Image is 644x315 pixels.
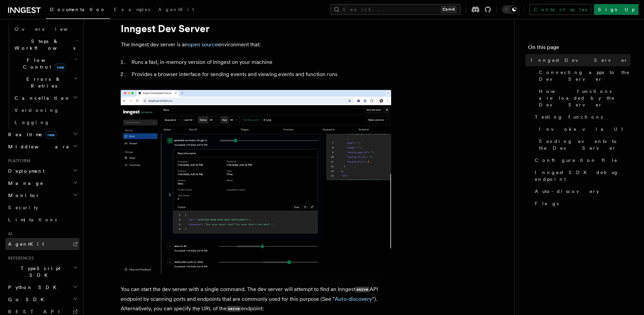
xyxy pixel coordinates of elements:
[154,2,198,18] a: AgentKit
[12,73,79,92] button: Errors & Retries
[535,200,559,207] span: Flags
[355,287,369,292] code: serve
[46,2,110,19] a: Documentation
[5,168,45,174] span: Deployment
[5,293,79,306] button: Go SDK
[5,158,30,164] span: Platform
[5,262,79,281] button: TypeScript SDK
[5,296,48,303] span: Go SDK
[441,6,456,13] kbd: Ctrl+K
[15,107,59,113] span: Versioning
[129,70,391,79] li: Provides a browser interface for sending events and viewing events and function runs
[536,66,630,85] a: Connecting apps to the Dev Server
[12,35,79,54] button: Steps & Workflows
[5,192,40,199] span: Monitor
[5,281,79,293] button: Python SDK
[536,85,630,111] a: How functions are loaded by the Dev Server
[114,7,150,12] span: Examples
[45,131,56,139] span: new
[331,4,460,15] button: Search...Ctrl+K
[535,169,630,183] span: Inngest SDK debug endpoint
[5,23,79,128] div: Inngest Functions
[535,114,603,120] span: Testing functions
[502,5,518,14] button: Toggle dark mode
[5,128,79,141] button: Realtimenew
[335,296,372,302] a: Auto-discovery
[535,188,599,195] span: Auto-discovery
[188,41,218,48] a: open source
[532,154,630,166] a: Configuration file
[535,157,618,164] span: Configuration file
[121,90,391,274] img: Dev Server Demo
[5,265,73,278] span: TypeScript SDK
[158,7,194,12] span: AgentKit
[539,138,630,151] span: Sending events to the Dev Server
[539,69,630,82] span: Connecting apps to the Dev Server
[12,95,70,101] span: Cancellation
[12,76,73,89] span: Errors & Retries
[110,2,154,18] a: Examples
[129,57,391,67] li: Runs a fast, in-memory version of Inngest on your machine
[5,201,79,214] a: Security
[12,38,75,51] span: Steps & Workflows
[12,23,79,35] a: Overview
[121,40,391,49] p: The Inngest dev server is an environment that:
[12,57,74,70] span: Flow Control
[536,123,630,135] a: Invoke via UI
[55,64,66,71] span: new
[528,43,630,54] h4: On this page
[12,116,79,128] a: Logging
[532,185,630,197] a: Auto-discovery
[5,141,79,153] button: Middleware
[227,306,241,312] code: serve
[532,197,630,210] a: Flags
[536,135,630,154] a: Sending events to the Dev Server
[5,214,79,226] a: Limitations
[121,22,391,34] h1: Inngest Dev Server
[531,57,628,64] span: Inngest Dev Server
[594,4,639,15] a: Sign Up
[5,231,13,237] span: AI
[5,284,61,291] span: Python SDK
[12,104,79,116] a: Versioning
[15,26,84,32] span: Overview
[529,4,591,15] a: Contact sales
[539,126,629,132] span: Invoke via UI
[5,256,34,261] span: References
[5,131,56,138] span: Realtime
[8,205,38,210] span: Security
[12,92,79,104] button: Cancellation
[15,120,50,125] span: Logging
[5,189,79,201] button: Monitor
[50,7,106,12] span: Documentation
[5,177,79,189] button: Manage
[5,238,79,250] a: AgentKit
[532,111,630,123] a: Testing functions
[5,165,79,177] button: Deployment
[5,180,44,187] span: Manage
[8,217,57,222] span: Limitations
[8,309,66,314] span: REST API
[532,166,630,185] a: Inngest SDK debug endpoint
[121,285,391,314] p: You can start the dev server with a single command. The dev server will attempt to find an Innges...
[539,88,630,108] span: How functions are loaded by the Dev Server
[12,54,79,73] button: Flow Controlnew
[8,241,44,247] span: AgentKit
[528,54,630,66] a: Inngest Dev Server
[5,143,70,150] span: Middleware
